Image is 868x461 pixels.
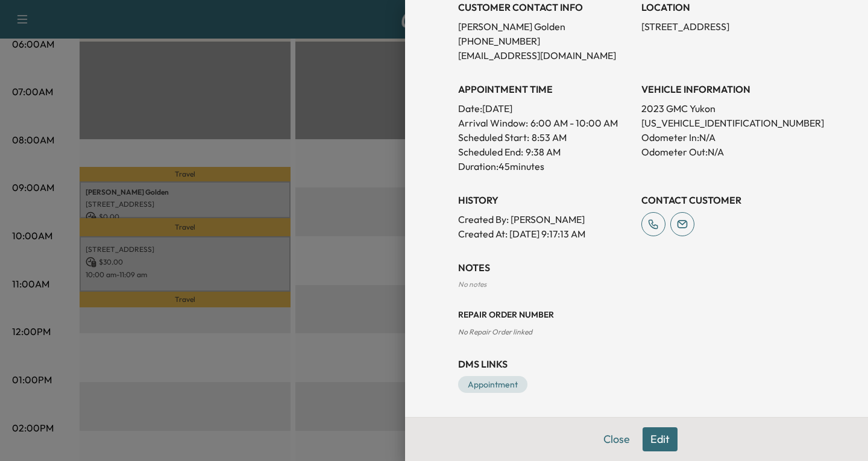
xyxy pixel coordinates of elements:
[458,145,523,159] p: Scheduled End:
[458,212,632,227] p: Created By : [PERSON_NAME]
[458,327,532,336] span: No Repair Order linked
[641,145,815,159] p: Odometer Out: N/A
[458,130,529,145] p: Scheduled Start:
[458,193,632,207] h3: History
[596,427,638,451] button: Close
[458,34,632,48] p: [PHONE_NUMBER]
[641,116,815,130] p: [US_VEHICLE_IDENTIFICATION_NUMBER]
[458,116,632,130] p: Arrival Window:
[458,159,632,174] p: Duration: 45 minutes
[458,82,632,96] h3: APPOINTMENT TIME
[641,82,815,96] h3: VEHICLE INFORMATION
[458,48,632,63] p: [EMAIL_ADDRESS][DOMAIN_NAME]
[530,116,618,130] span: 6:00 AM - 10:00 AM
[458,357,815,371] h3: DMS Links
[643,427,678,451] button: Edit
[532,130,567,145] p: 8:53 AM
[458,227,632,241] p: Created At : [DATE] 9:17:13 AM
[458,19,632,34] p: [PERSON_NAME] Golden
[458,376,527,393] a: Appointment
[641,101,815,116] p: 2023 GMC Yukon
[458,101,632,116] p: Date: [DATE]
[641,193,815,207] h3: CONTACT CUSTOMER
[641,130,815,145] p: Odometer In: N/A
[458,280,815,289] div: No notes
[526,145,561,159] p: 9:38 AM
[458,260,815,275] h3: NOTES
[458,309,815,321] h3: Repair Order number
[641,19,815,34] p: [STREET_ADDRESS]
